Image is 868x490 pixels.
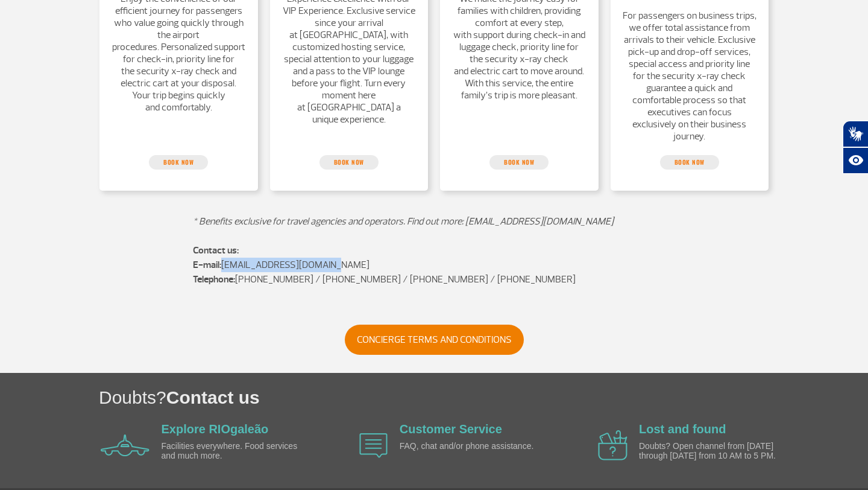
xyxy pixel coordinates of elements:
a: CONCIERGE TERMS AND CONDITIONS [345,325,524,355]
img: airplane icon [598,430,627,460]
p: Doubts? Open channel from [DATE] through [DATE] from 10 AM to 5 PM. [639,442,778,460]
img: airplane icon [101,434,149,456]
p: Facilities everywhere. Food services and much more. [162,442,300,460]
button: Abrir recursos assistivos. [843,147,868,174]
a: book now [319,155,379,170]
a: book now [660,155,719,170]
img: airplane icon [359,433,388,458]
a: book now [489,155,549,170]
em: * Benefits exclusive for travel agencies and operators. Find out more: [EMAIL_ADDRESS][DOMAIN_NAME] [193,215,614,227]
a: Customer Service [400,422,502,436]
a: book now [149,155,208,170]
strong: Telephone: [193,273,235,285]
h1: Doubts? [99,385,868,410]
strong: Contact us: [193,244,239,256]
a: Lost and found [639,422,726,436]
strong: E-mail: [193,259,221,271]
a: Explore RIOgaleão [162,422,269,436]
p: For passengers on business trips, we offer total assistance from arrivals to their vehicle. Exclu... [623,10,757,142]
button: Abrir tradutor de língua de sinais. [843,121,868,147]
p: [EMAIL_ADDRESS][DOMAIN_NAME] [PHONE_NUMBER] / [PHONE_NUMBER] / [PHONE_NUMBER] / [PHONE_NUMBER] [193,243,675,287]
div: Plugin de acessibilidade da Hand Talk. [843,121,868,174]
p: FAQ, chat and/or phone assistance. [400,442,538,451]
span: Contact us [166,387,260,407]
